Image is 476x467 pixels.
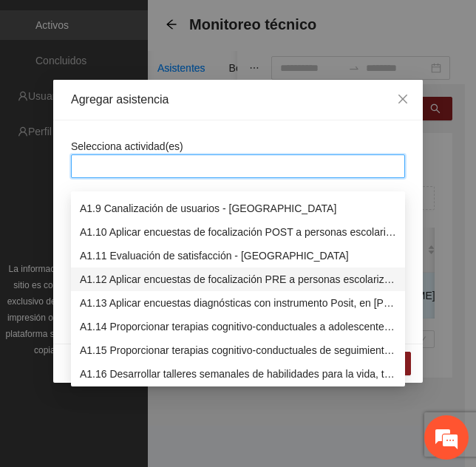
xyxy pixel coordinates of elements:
div: Chatee con nosotros ahora [77,75,248,95]
div: A1.12 Aplicar encuestas de focalización PRE a personas escolarizadas en [GEOGRAPHIC_DATA] [80,271,396,287]
div: A1.9 Canalización de usuarios - [GEOGRAPHIC_DATA] [80,200,396,217]
div: A1.11 Evaluación de satisfacción - Chihuahua [71,244,405,267]
span: Selecciona actividad(es) [71,140,183,152]
div: A1.12 Aplicar encuestas de focalización PRE a personas escolarizadas en Cuauhtémoc [71,267,405,291]
span: Estamos en línea. [86,151,204,300]
span: close [397,93,409,105]
div: A1.16 Desarrollar talleres semanales de habilidades para la vida, temática: arteterapia - Cuauhtémoc [71,362,405,386]
div: Minimizar ventana de chat en vivo [242,7,278,43]
div: A1.10 Aplicar encuestas de focalización POST a personas escolarizadas en Chihuahua [71,220,405,244]
div: A1.11 Evaluación de satisfacción - [GEOGRAPHIC_DATA] [80,248,396,264]
textarea: Escriba su mensaje y pulse “Intro” [7,310,282,362]
div: A1.13 Aplicar encuestas diagnósticas con instrumento Posit, en [PERSON_NAME] [80,295,396,311]
button: Close [383,80,423,120]
div: A1.15 Proporcionar terapias cognitivo-conductuales de seguimiento a adolescentes y jóvenes con co... [71,338,405,362]
div: A1.14 Proporcionar terapias cognitivo-conductuales a adolescentes y jóvenes con consumo de sustan... [80,318,396,335]
div: A1.10 Aplicar encuestas de focalización POST a personas escolarizadas en [GEOGRAPHIC_DATA] [80,224,396,240]
div: A1.16 Desarrollar talleres semanales de habilidades para la vida, temática: [MEDICAL_DATA] - [PER... [80,366,396,382]
div: A1.14 Proporcionar terapias cognitivo-conductuales a adolescentes y jóvenes con consumo de sustan... [71,315,405,338]
div: A1.13 Aplicar encuestas diagnósticas con instrumento Posit, en Cuauhtémoc [71,291,405,315]
div: A1.15 Proporcionar terapias cognitivo-conductuales de seguimiento a adolescentes y jóvenes con co... [80,342,396,358]
div: Agregar asistencia [71,92,405,108]
div: A1.9 Canalización de usuarios - Chihuahua [71,197,405,220]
